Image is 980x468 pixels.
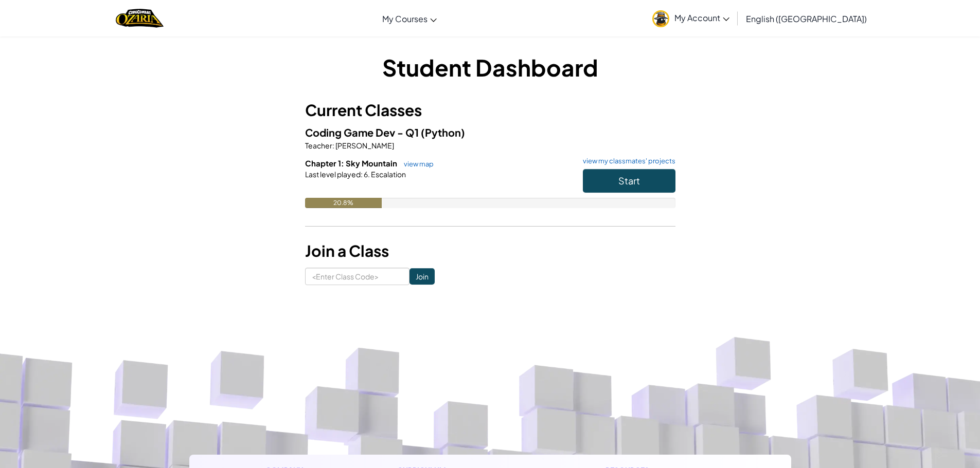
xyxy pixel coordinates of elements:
[409,268,435,285] input: Join
[652,10,669,27] img: avatar
[618,175,640,186] span: Start
[674,12,729,23] span: My Account
[382,13,427,24] span: My Courses
[332,141,334,150] span: :
[363,170,370,179] span: 6.
[305,198,382,208] div: 20.8%
[116,8,164,29] img: Home
[305,51,675,83] h1: Student Dashboard
[305,141,332,150] span: Teacher
[305,99,675,122] h3: Current Classes
[334,141,394,150] span: [PERSON_NAME]
[116,8,164,29] a: Ozaria by CodeCombat logo
[421,126,465,139] span: (Python)
[578,158,675,164] a: view my classmates' projects
[583,169,675,193] button: Start
[370,170,406,179] span: Escalation
[741,5,872,32] a: English ([GEOGRAPHIC_DATA])
[377,5,442,32] a: My Courses
[305,158,399,168] span: Chapter 1: Sky Mountain
[746,13,867,24] span: English ([GEOGRAPHIC_DATA])
[647,2,735,34] a: My Account
[305,239,675,263] h3: Join a Class
[305,170,361,179] span: Last level played
[399,160,434,168] a: view map
[305,268,409,285] input: <Enter Class Code>
[361,170,363,179] span: :
[305,126,421,139] span: Coding Game Dev - Q1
